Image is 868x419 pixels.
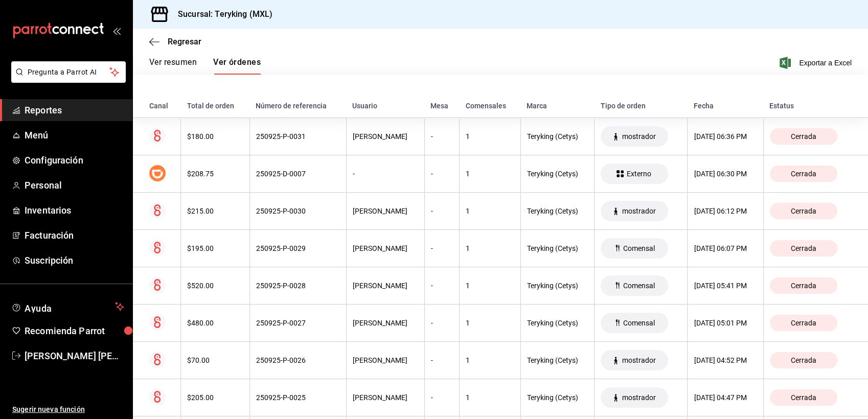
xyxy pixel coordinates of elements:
[28,67,110,78] span: Pregunta a Parrot AI
[256,244,340,252] div: 250925-P-0029
[431,170,453,178] div: -
[622,170,655,178] span: Externo
[466,170,514,178] div: 1
[187,282,243,290] div: $520.00
[187,244,243,252] div: $195.00
[431,319,453,327] div: -
[431,132,453,141] div: -
[187,102,243,110] div: Total de orden
[25,300,111,313] span: Ayuda
[256,393,340,402] div: 250925-P-0025
[25,228,124,242] span: Facturación
[694,244,757,252] div: [DATE] 06:07 PM
[694,170,757,178] div: [DATE] 06:30 PM
[694,319,757,327] div: [DATE] 05:01 PM
[187,207,243,215] div: $215.00
[256,170,340,178] div: 250925-D-0007
[527,244,588,252] div: Teryking (Cetys)
[25,253,124,267] span: Suscripción
[787,207,820,215] span: Cerrada
[256,319,340,327] div: 250925-P-0027
[431,393,453,402] div: -
[466,282,514,290] div: 1
[12,404,124,415] span: Sugerir nueva función
[187,393,243,402] div: $205.00
[149,102,175,110] div: Canal
[619,244,658,252] span: Comensal
[112,27,121,35] button: open_drawer_menu
[213,57,261,75] button: Ver órdenes
[787,170,820,178] span: Cerrada
[769,102,852,110] div: Estatus
[187,356,243,364] div: $70.00
[11,61,126,83] button: Pregunta a Parrot AI
[527,393,588,402] div: Teryking (Cetys)
[466,102,514,110] div: Comensales
[187,319,243,327] div: $480.00
[466,319,514,327] div: 1
[187,132,243,141] div: $180.00
[25,178,124,192] span: Personal
[256,102,340,110] div: Número de referencia
[353,319,418,327] div: [PERSON_NAME]
[25,324,124,338] span: Recomienda Parrot
[25,128,124,142] span: Menú
[782,57,852,69] button: Exportar a Excel
[25,103,124,117] span: Reportes
[619,282,658,290] span: Comensal
[787,244,820,252] span: Cerrada
[694,207,757,215] div: [DATE] 06:12 PM
[353,356,418,364] div: [PERSON_NAME]
[466,393,514,402] div: 1
[694,356,757,364] div: [DATE] 04:52 PM
[601,102,681,110] div: Tipo de orden
[149,37,201,46] button: Regresar
[431,244,453,252] div: -
[352,102,418,110] div: Usuario
[431,356,453,364] div: -
[25,153,124,167] span: Configuración
[787,319,820,327] span: Cerrada
[694,132,757,141] div: [DATE] 06:36 PM
[187,170,243,178] div: $208.75
[353,244,418,252] div: [PERSON_NAME]
[353,207,418,215] div: [PERSON_NAME]
[256,132,340,141] div: 250925-P-0031
[694,393,757,402] div: [DATE] 04:47 PM
[527,356,588,364] div: Teryking (Cetys)
[25,349,124,363] span: [PERSON_NAME] [PERSON_NAME]
[466,132,514,141] div: 1
[256,356,340,364] div: 250925-P-0026
[527,319,588,327] div: Teryking (Cetys)
[170,8,272,20] h3: Sucursal: Teryking (MXL)
[618,356,659,364] span: mostrador
[527,282,588,290] div: Teryking (Cetys)
[619,319,658,327] span: Comensal
[353,132,418,141] div: [PERSON_NAME]
[787,393,820,402] span: Cerrada
[618,393,659,402] span: mostrador
[25,203,124,217] span: Inventarios
[527,132,588,141] div: Teryking (Cetys)
[466,207,514,215] div: 1
[787,282,820,290] span: Cerrada
[694,282,757,290] div: [DATE] 05:41 PM
[168,37,201,46] span: Regresar
[149,57,261,75] div: navigation tabs
[353,393,418,402] div: [PERSON_NAME]
[787,356,820,364] span: Cerrada
[466,356,514,364] div: 1
[527,207,588,215] div: Teryking (Cetys)
[431,282,453,290] div: -
[527,170,588,178] div: Teryking (Cetys)
[353,170,418,178] div: -
[353,282,418,290] div: [PERSON_NAME]
[527,102,588,110] div: Marca
[7,74,126,85] a: Pregunta a Parrot AI
[431,207,453,215] div: -
[149,57,197,75] button: Ver resumen
[618,207,659,215] span: mostrador
[787,132,820,141] span: Cerrada
[466,244,514,252] div: 1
